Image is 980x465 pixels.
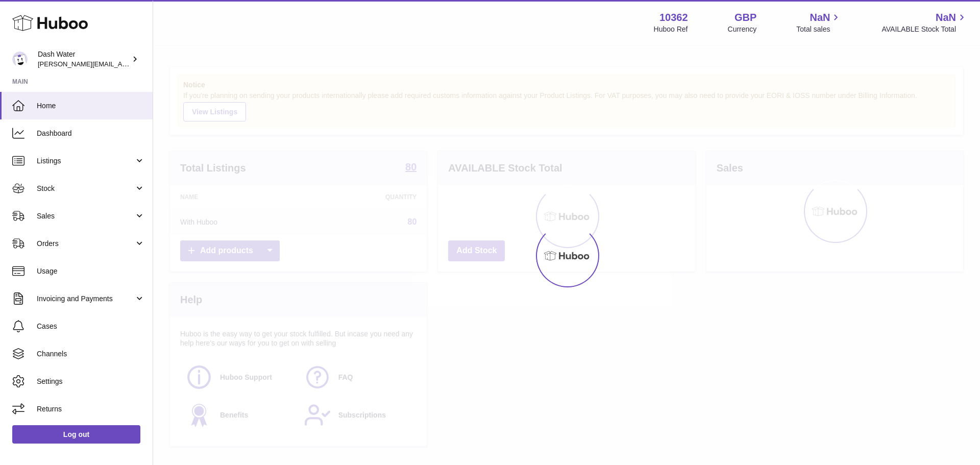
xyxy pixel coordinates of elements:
[37,239,134,249] span: Orders
[654,25,688,34] div: Huboo Ref
[37,156,134,166] span: Listings
[12,52,28,67] img: james@dash-water.com
[881,25,968,34] span: AVAILABLE Stock Total
[796,25,842,34] span: Total sales
[37,129,145,138] span: Dashboard
[734,11,756,25] strong: GBP
[37,294,134,304] span: Invoicing and Payments
[12,425,140,444] a: Log out
[728,25,757,34] div: Currency
[37,266,145,276] span: Usage
[38,60,205,68] span: [PERSON_NAME][EMAIL_ADDRESS][DOMAIN_NAME]
[37,184,134,193] span: Stock
[37,404,145,414] span: Returns
[37,322,145,331] span: Cases
[810,11,830,25] span: NaN
[881,11,968,34] a: NaN AVAILABLE Stock Total
[659,11,688,25] strong: 10362
[37,349,145,359] span: Channels
[796,11,842,34] a: NaN Total sales
[37,377,145,386] span: Settings
[38,50,130,69] div: Dash Water
[37,211,134,221] span: Sales
[936,11,956,25] span: NaN
[37,101,145,111] span: Home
